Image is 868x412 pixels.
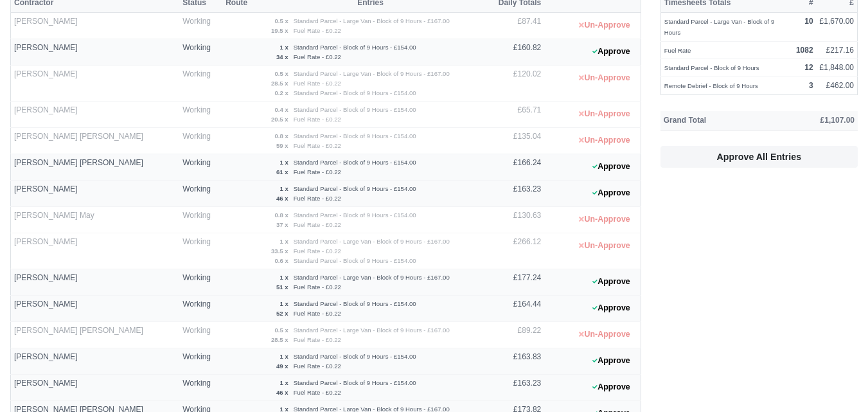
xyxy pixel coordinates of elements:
[276,53,288,60] strong: 34 x
[796,46,813,55] strong: 1082
[11,154,180,181] td: [PERSON_NAME] [PERSON_NAME]
[179,348,222,375] td: Working
[294,44,416,51] small: Standard Parcel - Block of 9 Hours - £154.00
[294,353,416,360] small: Standard Parcel - Block of 9 Hours - £154.00
[572,105,637,123] button: Un-Approve
[294,185,416,192] small: Standard Parcel - Block of 9 Hours - £154.00
[817,41,858,59] td: £217.16
[274,17,288,24] strong: 0.5 x
[809,81,813,90] strong: 3
[179,233,222,269] td: Working
[294,238,450,245] small: Standard Parcel - Large Van - Block of 9 Hours - £167.00
[817,59,858,77] td: £1,848.00
[11,296,180,322] td: [PERSON_NAME]
[11,66,180,102] td: [PERSON_NAME]
[179,296,222,322] td: Working
[271,80,288,87] strong: 28.5 x
[276,310,288,317] strong: 52 x
[572,131,637,150] button: Un-Approve
[274,70,288,77] strong: 0.5 x
[294,247,341,255] small: Fuel Rate - £0.22
[294,116,341,123] small: Fuel Rate - £0.22
[294,195,341,202] small: Fuel Rate - £0.22
[11,348,180,375] td: [PERSON_NAME]
[276,168,288,175] strong: 61 x
[294,106,416,113] small: Standard Parcel - Block of 9 Hours - £154.00
[572,210,637,229] button: Un-Approve
[276,283,288,291] strong: 51 x
[817,77,858,95] td: £462.00
[274,257,288,264] strong: 0.6 x
[274,327,288,334] strong: 0.5 x
[294,89,416,96] small: Standard Parcel - Block of 9 Hours - £154.00
[274,89,288,96] strong: 0.2 x
[179,102,222,128] td: Working
[294,257,416,264] small: Standard Parcel - Block of 9 Hours - £154.00
[276,142,288,149] strong: 59 x
[294,211,416,219] small: Standard Parcel - Block of 9 Hours - £154.00
[271,116,288,123] strong: 20.5 x
[11,322,180,348] td: [PERSON_NAME] [PERSON_NAME]
[274,211,288,219] strong: 0.8 x
[276,363,288,370] strong: 49 x
[294,142,341,149] small: Fuel Rate - £0.22
[483,322,544,348] td: £89.22
[11,375,180,401] td: [PERSON_NAME]
[179,128,222,154] td: Working
[279,274,288,281] strong: 1 x
[483,296,544,322] td: £164.44
[11,128,180,154] td: [PERSON_NAME] [PERSON_NAME]
[279,185,288,192] strong: 1 x
[804,63,813,72] strong: 12
[572,237,637,255] button: Un-Approve
[179,13,222,39] td: Working
[179,39,222,66] td: Working
[664,47,691,54] small: Fuel Rate
[804,350,868,412] iframe: Chat Widget
[294,310,341,317] small: Fuel Rate - £0.22
[179,181,222,207] td: Working
[11,269,180,296] td: [PERSON_NAME]
[294,80,341,87] small: Fuel Rate - £0.22
[585,184,637,202] button: Approve
[294,274,450,281] small: Standard Parcel - Large Van - Block of 9 Hours - £167.00
[179,322,222,348] td: Working
[294,379,416,386] small: Standard Parcel - Block of 9 Hours - £154.00
[279,353,288,360] strong: 1 x
[294,159,416,166] small: Standard Parcel - Block of 9 Hours - £154.00
[585,352,637,370] button: Approve
[294,327,450,334] small: Standard Parcel - Large Van - Block of 9 Hours - £167.00
[276,221,288,228] strong: 37 x
[179,207,222,233] td: Working
[817,13,858,42] td: £1,670.00
[294,27,341,34] small: Fuel Rate - £0.22
[804,17,813,26] strong: 10
[294,389,341,396] small: Fuel Rate - £0.22
[279,159,288,166] strong: 1 x
[483,269,544,296] td: £177.24
[274,132,288,139] strong: 0.8 x
[274,106,288,113] strong: 0.4 x
[294,168,341,175] small: Fuel Rate - £0.22
[294,17,450,24] small: Standard Parcel - Large Van - Block of 9 Hours - £167.00
[483,375,544,401] td: £163.23
[179,66,222,102] td: Working
[483,233,544,269] td: £266.12
[294,300,416,307] small: Standard Parcel - Block of 9 Hours - £154.00
[179,269,222,296] td: Working
[585,273,637,291] button: Approve
[664,82,758,89] small: Remote Debrief - Block of 9 Hours
[294,283,341,291] small: Fuel Rate - £0.22
[585,299,637,318] button: Approve
[660,146,858,168] button: Approve All Entries
[294,336,341,343] small: Fuel Rate - £0.22
[483,66,544,102] td: £120.02
[483,154,544,181] td: £166.24
[483,181,544,207] td: £163.23
[11,13,180,39] td: [PERSON_NAME]
[294,53,341,60] small: Fuel Rate - £0.22
[664,18,775,36] small: Standard Parcel - Large Van - Block of 9 Hours
[572,69,637,87] button: Un-Approve
[768,111,858,130] th: £1,107.00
